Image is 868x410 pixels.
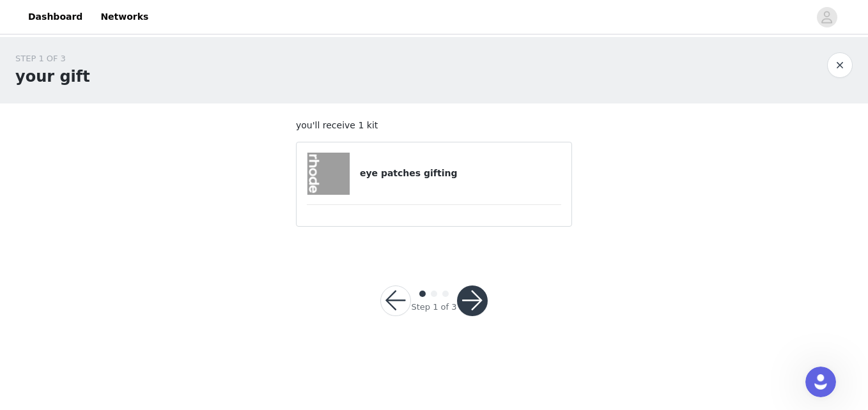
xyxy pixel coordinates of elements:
h1: your gift [15,65,90,88]
div: Step 1 of 3 [411,301,456,314]
div: avatar [821,7,833,27]
a: Networks [93,3,156,31]
img: eye patches gifting [307,153,350,195]
a: Dashboard [20,3,90,31]
div: STEP 1 OF 3 [15,52,90,65]
iframe: Intercom live chat [805,367,836,397]
p: you'll receive 1 kit [296,119,572,132]
h4: eye patches gifting [360,167,561,180]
